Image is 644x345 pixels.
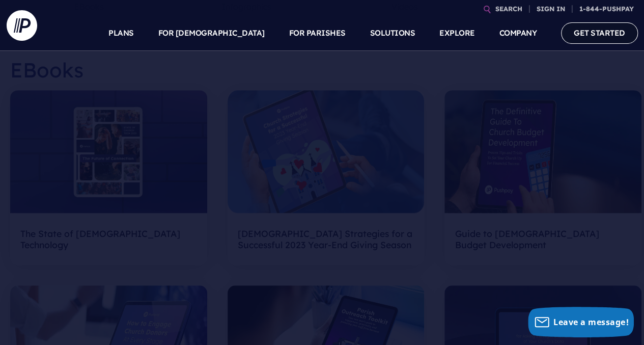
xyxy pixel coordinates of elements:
[499,15,537,51] a: COMPANY
[553,316,629,328] span: Leave a message!
[561,22,638,43] a: GET STARTED
[158,15,265,51] a: FOR [DEMOGRAPHIC_DATA]
[289,15,346,51] a: FOR PARISHES
[528,307,634,337] button: Leave a message!
[108,15,134,51] a: PLANS
[439,15,475,51] a: EXPLORE
[370,15,415,51] a: SOLUTIONS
